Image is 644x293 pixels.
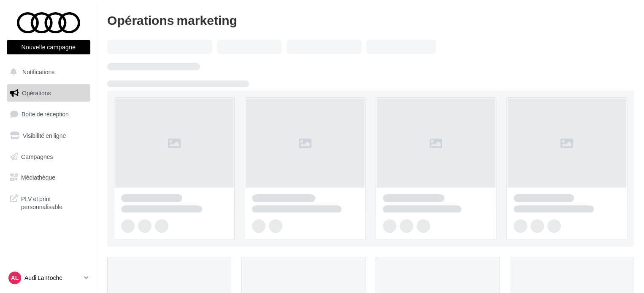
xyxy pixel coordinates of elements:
[107,13,634,26] div: Opérations marketing
[11,274,19,282] span: AL
[21,174,55,181] span: Médiathèque
[21,153,53,160] span: Campagnes
[7,40,90,54] button: Nouvelle campagne
[22,89,51,97] span: Opérations
[22,68,54,75] span: Notifications
[5,63,89,81] button: Notifications
[5,105,92,123] a: Boîte de réception
[22,110,69,118] span: Boîte de réception
[5,190,92,215] a: PLV et print personnalisable
[5,127,92,145] a: Visibilité en ligne
[5,148,92,166] a: Campagnes
[24,274,81,282] p: Audi La Roche
[5,84,92,102] a: Opérations
[23,132,66,139] span: Visibilité en ligne
[7,270,90,286] a: AL Audi La Roche
[21,193,87,211] span: PLV et print personnalisable
[5,169,92,186] a: Médiathèque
